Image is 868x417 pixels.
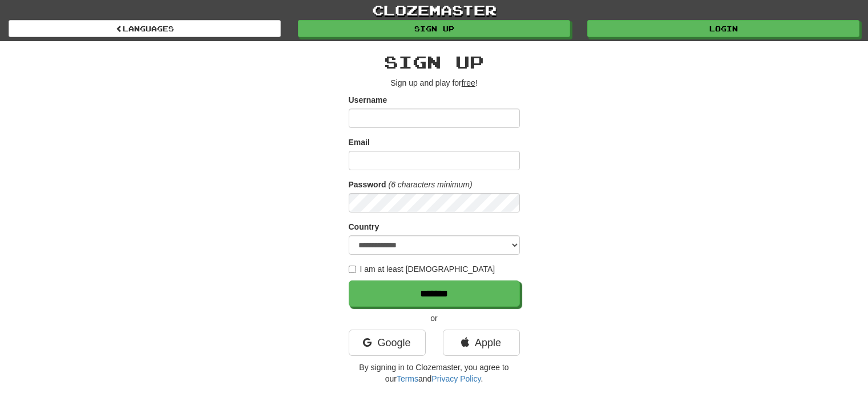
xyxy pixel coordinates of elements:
[349,312,520,324] p: or
[587,20,859,37] a: Login
[397,374,418,383] a: Terms
[349,221,380,232] label: Country
[349,137,370,148] label: Email
[443,330,520,356] a: Apple
[349,266,356,273] input: I am at least [DEMOGRAPHIC_DATA]
[431,374,481,383] a: Privacy Policy
[298,20,570,37] a: Sign up
[349,53,520,71] h2: Sign up
[349,330,426,356] a: Google
[349,179,386,190] label: Password
[349,77,520,89] p: Sign up and play for !
[9,20,281,37] a: Languages
[462,78,475,87] u: free
[389,180,473,189] em: (6 characters minimum)
[349,263,495,275] label: I am at least [DEMOGRAPHIC_DATA]
[349,362,520,384] p: By signing in to Clozemaster, you agree to our and .
[349,94,387,106] label: Username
